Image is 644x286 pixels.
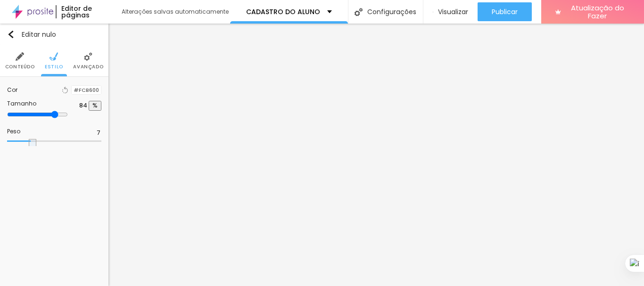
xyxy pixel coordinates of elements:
img: Ícone [84,52,92,61]
font: Conteúdo [5,63,35,70]
img: view-1.svg [433,8,433,16]
button: Publicar [478,2,532,21]
font: Editar nulo [22,30,56,39]
font: Atualização do Fazer [571,3,624,21]
font: Alterações salvas automaticamente [122,8,229,16]
iframe: Editor [108,24,644,286]
font: Publicar [492,7,518,16]
font: Visualizar [438,7,468,16]
img: Ícone [50,52,58,61]
font: Editor de páginas [61,4,92,20]
font: CADASTRO DO ALUNO [246,7,320,16]
font: % [92,101,98,110]
img: Ícone [7,31,15,38]
img: Ícone [16,52,24,61]
button: Visualizar [423,2,478,21]
img: Ícone [355,8,363,16]
font: Configurações [367,7,416,16]
font: Peso [7,127,20,135]
button: % [89,101,101,111]
font: Cor [7,86,17,94]
font: Tamanho [7,99,36,107]
font: Estilo [45,63,63,70]
font: Avançado [73,63,103,70]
